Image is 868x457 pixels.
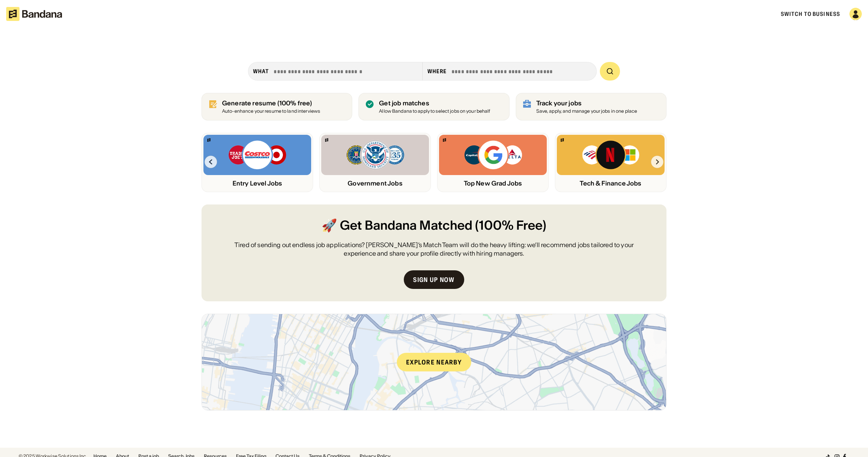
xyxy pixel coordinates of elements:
div: what [253,68,269,75]
span: (100% free) [277,99,312,107]
img: Bandana logotype [6,7,62,21]
a: Bandana logoCapital One, Google, Delta logosTop New Grad Jobs [437,133,549,192]
a: Bandana logoBank of America, Netflix, Microsoft logosTech & Finance Jobs [555,133,666,192]
img: Bank of America, Netflix, Microsoft logos [582,139,640,170]
div: Allow Bandana to apply to select jobs on your behalf [379,109,490,114]
img: FBI, DHS, MWRD logos [346,139,405,170]
span: 🚀 Get Bandana Matched [322,217,472,234]
a: Generate resume (100% free)Auto-enhance your resume to land interviews [201,93,352,120]
img: Right Arrow [651,156,663,168]
div: Track your jobs [536,100,637,107]
div: Tired of sending out endless job applications? [PERSON_NAME]’s Match Team will do the heavy lifti... [220,241,648,258]
span: (100% Free) [475,217,546,234]
div: Entry Level Jobs [203,180,311,187]
div: Government Jobs [321,180,429,187]
div: Explore nearby [397,353,471,371]
div: Sign up now [413,277,455,283]
div: Save, apply, and manage your jobs in one place [536,109,637,114]
img: Bandana logo [325,138,328,142]
a: Track your jobs Save, apply, and manage your jobs in one place [516,93,666,120]
img: Bandana logo [561,138,564,142]
div: Tech & Finance Jobs [557,180,665,187]
div: Get job matches [379,100,490,107]
img: Bandana logo [443,138,446,142]
img: Capital One, Google, Delta logos [463,139,522,170]
a: Get job matches Allow Bandana to apply to select jobs on your behalf [358,93,509,120]
a: Switch to Business [781,10,840,17]
a: Bandana logoTrader Joe’s, Costco, Target logosEntry Level Jobs [201,133,313,192]
img: Left Arrow [205,156,217,168]
div: Top New Grad Jobs [439,180,547,187]
img: Trader Joe’s, Costco, Target logos [228,139,287,170]
a: Explore nearby [202,314,666,410]
div: Auto-enhance your resume to land interviews [222,109,320,114]
a: Bandana logoFBI, DHS, MWRD logosGovernment Jobs [319,133,431,192]
div: Generate resume [222,100,320,107]
a: Sign up now [404,270,464,289]
div: Where [427,68,447,75]
img: Bandana logo [207,138,210,142]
